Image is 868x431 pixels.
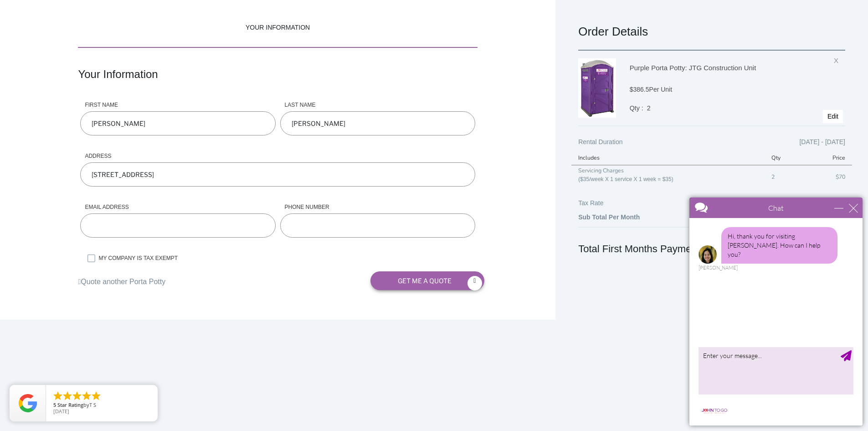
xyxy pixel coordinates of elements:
[19,394,37,412] img: Review Rating
[81,390,92,401] li: 
[799,137,845,147] span: [DATE] - [DATE]
[52,390,63,401] li: 
[630,58,808,85] div: Purple Porta Potty: JTG Construction Unit
[827,113,838,120] a: Edit
[571,151,765,165] th: Includes
[78,23,477,48] div: YOUR INFORMATION
[649,86,673,93] span: Per Unit
[805,165,852,189] td: $70
[80,101,275,109] label: First name
[78,66,477,101] div: Your Information
[91,390,102,401] li: 
[571,165,765,189] td: Servicing Charges
[578,175,758,183] p: ($35/week X 1 service X 1 week = $35)
[578,213,640,221] b: Sub Total Per Month
[53,402,150,409] span: by
[78,272,165,287] a: Quote another Porta Potty
[53,408,69,415] span: [DATE]
[684,192,868,431] iframe: Live Chat Box
[765,151,805,165] th: Qty
[765,165,805,189] td: 2
[57,401,83,408] span: Star Rating
[805,151,852,165] th: Price
[578,137,845,151] div: Rental Duration
[578,23,845,41] h1: Order Details
[53,401,56,408] span: 5
[647,104,651,112] span: 2
[578,198,845,213] div: Tax Rate
[280,203,475,211] label: phone number
[280,101,475,109] label: LAST NAME
[834,53,843,66] span: X
[72,390,82,401] li: 
[630,104,808,113] div: Qty :
[370,271,484,290] button: get me a quote
[630,85,808,94] div: $386.5
[89,401,96,408] span: T S
[80,203,275,211] label: Email address
[62,390,73,401] li: 
[94,254,477,262] label: MY COMPANY IS TAX EXEMPT
[578,227,845,259] div: Total First Months Payment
